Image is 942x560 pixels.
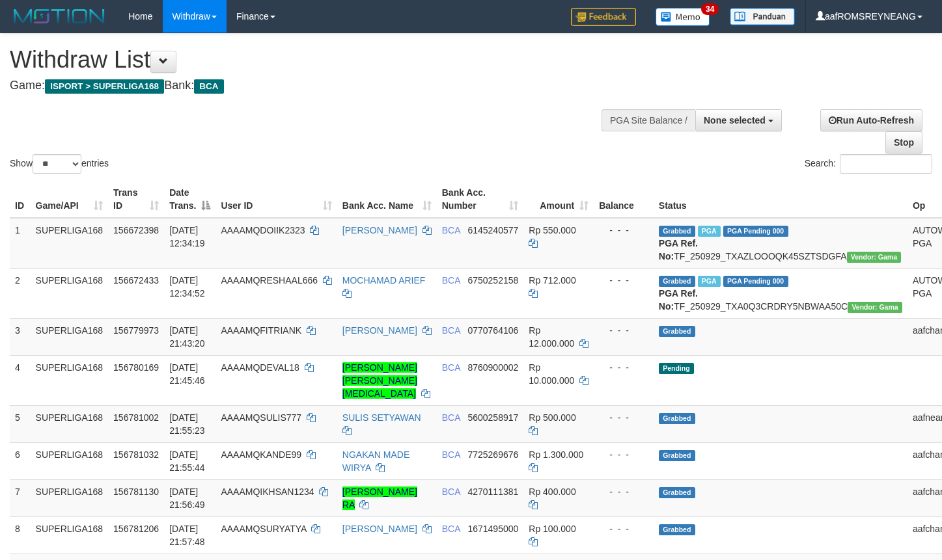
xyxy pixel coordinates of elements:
[442,449,460,460] span: BCA
[169,449,205,473] span: [DATE] 21:55:44
[113,449,159,460] span: 156781032
[342,524,417,534] a: [PERSON_NAME]
[656,8,710,26] img: Button%20Memo.svg
[698,276,721,287] span: Marked by aafsoycanthlai
[529,225,575,235] span: Rp 550.000
[848,302,902,313] span: Vendor URL: https://trx31.1velocity.biz
[654,181,907,218] th: Status
[659,487,695,498] span: Grabbed
[342,412,421,423] a: SULIS SETYAWAN
[169,362,205,386] span: [DATE] 21:45:46
[467,362,518,373] span: Copy 8760900002 to clipboard
[113,275,159,286] span: 156672433
[221,487,314,497] span: AAAAMQIKHSAN1234
[695,109,782,131] button: None selected
[730,8,795,25] img: panduan.png
[723,226,788,237] span: PGA Pending
[113,412,159,423] span: 156781002
[805,154,932,174] label: Search:
[10,47,615,73] h1: Withdraw List
[337,181,437,218] th: Bank Acc. Name: activate to sort column ascending
[599,485,648,498] div: - - -
[10,479,31,516] td: 7
[442,362,460,373] span: BCA
[723,276,788,287] span: PGA Pending
[169,487,205,510] span: [DATE] 21:56:49
[847,252,902,263] span: Vendor URL: https://trx31.1velocity.biz
[221,412,301,423] span: AAAAMQSULIS777
[529,275,575,286] span: Rp 712.000
[599,522,648,535] div: - - -
[221,225,305,235] span: AAAAMQDOIIK2323
[10,218,31,269] td: 1
[10,181,31,218] th: ID
[467,449,518,460] span: Copy 7725269676 to clipboard
[442,225,460,235] span: BCA
[10,516,31,553] td: 8
[529,412,575,423] span: Rp 500.000
[10,355,31,405] td: 4
[113,487,159,497] span: 156781130
[442,487,460,497] span: BCA
[169,325,205,349] span: [DATE] 21:43:20
[529,325,574,349] span: Rp 12.000.000
[342,487,417,510] a: [PERSON_NAME] RA
[221,362,299,373] span: AAAAMQDEVAL18
[659,413,695,424] span: Grabbed
[659,276,695,287] span: Grabbed
[45,79,164,94] span: ISPORT > SUPERLIGA168
[659,450,695,461] span: Grabbed
[602,109,695,131] div: PGA Site Balance /
[221,449,301,460] span: AAAAMQKANDE99
[342,449,409,473] a: NGAKAN MADE WIRYA
[437,181,524,218] th: Bank Acc. Number: activate to sort column ascending
[10,318,31,355] td: 3
[704,115,766,126] span: None selected
[221,275,318,286] span: AAAAMQRESHAAL666
[599,411,648,424] div: - - -
[523,181,594,218] th: Amount: activate to sort column ascending
[840,154,932,174] input: Search:
[594,181,654,218] th: Balance
[31,318,109,355] td: SUPERLIGA168
[529,449,583,460] span: Rp 1.300.000
[599,448,648,461] div: - - -
[31,268,109,318] td: SUPERLIGA168
[467,325,518,336] span: Copy 0770764106 to clipboard
[571,8,636,26] img: Feedback.jpg
[342,362,417,399] a: [PERSON_NAME] [PERSON_NAME][MEDICAL_DATA]
[442,275,460,286] span: BCA
[169,524,205,547] span: [DATE] 21:57:48
[599,361,648,374] div: - - -
[342,325,417,336] a: [PERSON_NAME]
[654,268,907,318] td: TF_250929_TXA0Q3CRDRY5NBWAA50C
[442,412,460,423] span: BCA
[31,218,109,269] td: SUPERLIGA168
[194,79,223,94] span: BCA
[31,181,109,218] th: Game/API: activate to sort column ascending
[342,225,417,235] a: [PERSON_NAME]
[467,275,518,286] span: Copy 6750252158 to clipboard
[10,7,109,26] img: MOTION_logo.png
[701,3,719,15] span: 34
[659,524,695,535] span: Grabbed
[10,268,31,318] td: 2
[169,275,205,299] span: [DATE] 12:34:52
[31,405,109,442] td: SUPERLIGA168
[10,154,109,174] label: Show entries
[659,326,695,337] span: Grabbed
[169,225,205,248] span: [DATE] 12:34:19
[599,224,648,237] div: - - -
[31,355,109,405] td: SUPERLIGA168
[113,225,159,235] span: 156672398
[529,524,575,534] span: Rp 100.000
[442,325,460,336] span: BCA
[467,412,518,423] span: Copy 5600258917 to clipboard
[654,218,907,269] td: TF_250929_TXAZLOOOQK45SZTSDGFA
[33,154,81,174] select: Showentries
[108,181,164,218] th: Trans ID: activate to sort column ascending
[169,412,205,436] span: [DATE] 21:55:23
[31,516,109,553] td: SUPERLIGA168
[31,442,109,479] td: SUPERLIGA168
[467,524,518,534] span: Copy 1671495000 to clipboard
